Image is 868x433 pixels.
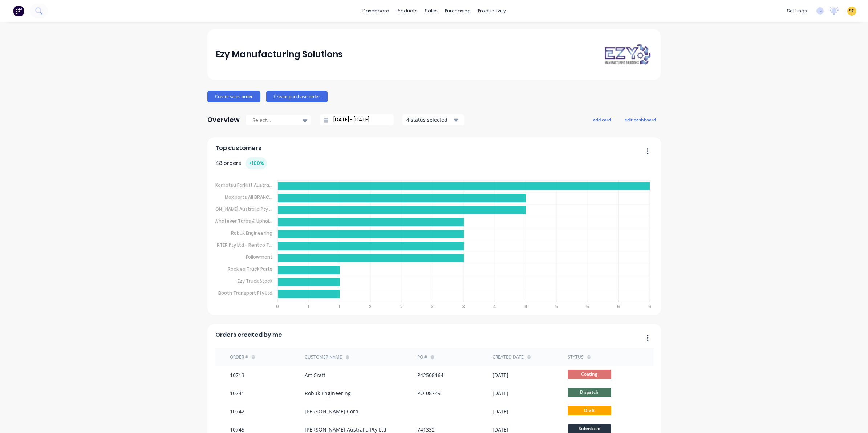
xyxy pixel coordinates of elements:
[215,157,267,169] div: 48 orders
[492,354,524,360] div: Created date
[568,354,584,360] div: status
[215,331,282,339] span: Orders created by me
[228,266,272,272] tspan: Rocklea Truck Parts
[587,303,589,309] tspan: 5
[266,91,328,102] button: Create purchase order
[400,303,403,309] tspan: 2
[849,8,855,14] span: SC
[218,290,272,296] tspan: Booth Transport Pty Ltd
[493,303,496,309] tspan: 4
[225,194,272,200] tspan: Maxiparts All BRANC...
[246,157,267,169] div: + 100 %
[617,303,620,309] tspan: 6
[524,303,527,309] tspan: 4
[588,115,616,124] button: add card
[204,206,272,212] tspan: [PERSON_NAME] Australia Pty ...
[230,408,244,415] div: 10742
[305,408,358,415] div: [PERSON_NAME] Corp
[568,388,611,397] span: Dispatch
[217,242,272,248] tspan: RTER Pty Ltd - Rentco T...
[555,303,558,309] tspan: 5
[417,354,427,360] div: PO #
[215,144,261,153] span: Top customers
[492,408,508,415] div: [DATE]
[238,278,273,284] tspan: Ezy Truck Stock
[620,115,661,124] button: edit dashboard
[338,303,340,309] tspan: 1
[492,389,508,397] div: [DATE]
[462,303,465,309] tspan: 3
[568,370,611,379] span: Coating
[474,5,510,16] div: productivity
[207,113,240,127] div: Overview
[783,5,811,16] div: settings
[649,303,652,309] tspan: 6
[441,5,474,16] div: purchasing
[230,371,244,379] div: 10713
[359,5,393,16] a: dashboard
[308,303,309,309] tspan: 1
[305,389,351,397] div: Robuk Engineering
[417,389,441,397] div: PO-08749
[305,371,325,379] div: Art Craft
[231,230,272,236] tspan: Robuk Engineering
[492,371,508,379] div: [DATE]
[13,5,24,16] img: Factory
[276,303,279,309] tspan: 0
[214,218,272,224] tspan: Whatever Tarps & Uphol...
[246,254,272,260] tspan: Followmont
[602,43,653,66] img: Ezy Manufacturing Solutions
[215,182,272,188] tspan: Komatsu Forklift Austra...
[393,5,421,16] div: products
[421,5,441,16] div: sales
[230,389,244,397] div: 10741
[406,116,452,124] div: 4 status selected
[305,354,342,360] div: Customer Name
[369,303,372,309] tspan: 2
[568,406,611,415] span: Draft
[402,114,464,125] button: 4 status selected
[230,354,248,360] div: Order #
[215,47,343,62] div: Ezy Manufacturing Solutions
[207,91,260,102] button: Create sales order
[431,303,434,309] tspan: 3
[417,371,443,379] div: P42508164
